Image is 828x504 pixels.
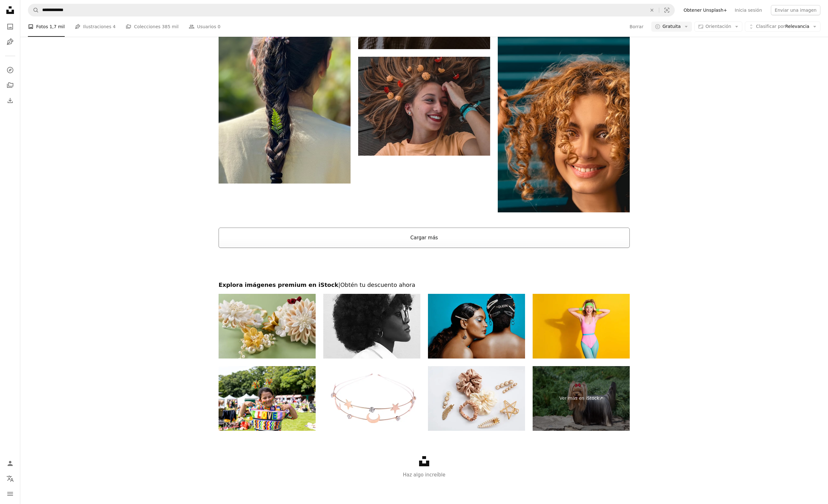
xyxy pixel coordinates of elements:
button: Gratuita [651,22,692,32]
img: Joven deportista enérgica con un vibrante atuendo retro posando con emoción sobre un fondo amaril... [533,294,630,359]
img: mujer con cabello rubio sonriendo [498,23,630,212]
button: Orientación [694,22,742,32]
p: Haz algo increíble [20,471,828,479]
a: Inicio — Unsplash [4,4,16,18]
img: Desfile del Orgullo en un día soleado [219,366,316,431]
a: Fotos [4,20,16,33]
a: Una mujer con una trenza larga y una flor en el pelo [219,93,351,98]
img: Una mujer con una trenza larga y una flor en el pelo [219,8,351,184]
a: Ilustraciones 4 [75,16,115,37]
span: Orientación [706,24,731,29]
a: Explorar [4,64,16,76]
span: Relevancia [756,23,809,30]
a: Iniciar sesión / Registrarse [4,457,16,470]
a: Colecciones 385 mil [126,16,179,37]
a: Colecciones [4,79,16,92]
img: Diadema con estrellas y luna [323,366,420,431]
button: Borrar [629,22,644,32]
img: Las mujeres son el mayor regalo para el mundo [428,294,525,359]
span: Gratuita [662,23,681,30]
span: 0 [218,23,220,30]
a: Una celebridad desconocida con camisa amarilla [358,103,490,109]
img: Traditional Japanese handicraft hair ornament [219,294,316,359]
img: Una celebridad desconocida con camisa amarilla [358,57,490,156]
form: Encuentra imágenes en todo el sitio [28,4,675,16]
a: Ilustraciones [4,36,16,48]
img: Colección de modernos scrunchies de banda elástica de seda y pinzas de pelo perla sobre fondo bla... [428,366,525,431]
a: Ver más en iStock↗ [533,366,630,431]
button: Búsqueda visual [659,4,674,16]
button: Cargar más [219,228,630,248]
button: Idioma [4,472,16,485]
button: Enviar una imagen [771,5,820,15]
span: 4 [113,23,115,30]
span: | Obtén tu descuento ahora [338,281,415,288]
button: Clasificar porRelevancia [745,22,820,32]
a: Inicia sesión [731,5,766,15]
a: Usuarios 0 [189,16,220,37]
button: Buscar en Unsplash [28,4,39,16]
a: mujer con cabello rubio sonriendo [498,115,630,120]
span: 385 mil [162,23,179,30]
a: Obtener Unsplash+ [680,5,731,15]
a: Historial de descargas [4,94,16,107]
button: Borrar [645,4,659,16]
h2: Explora imágenes premium en iStock [219,281,630,289]
img: Un perfil tranquilo de pensamiento y fuerza [323,294,420,359]
span: Clasificar por [756,24,785,29]
button: Menú [4,488,16,500]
